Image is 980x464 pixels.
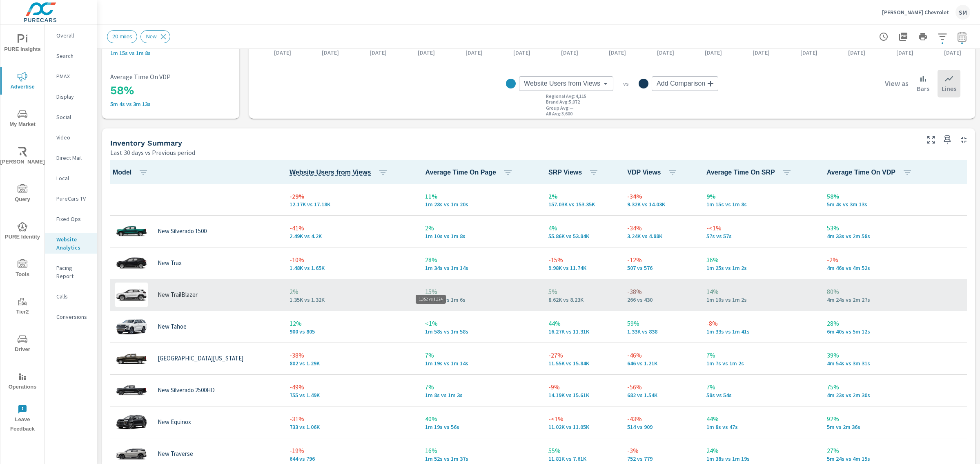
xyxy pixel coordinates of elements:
[706,455,814,462] p: 1m 38s vs 1m 19s
[110,84,231,97] h3: 58%
[425,287,535,296] p: 15%
[425,360,535,367] p: 1m 19s vs 1m 14s
[110,148,195,157] p: Last 30 days vs Previous period
[290,382,412,392] p: -49%
[425,265,535,271] p: 1m 34s vs 1m 14s
[290,223,412,233] p: -41%
[747,49,775,57] p: [DATE]
[425,350,535,360] p: 7%
[115,251,148,275] img: glamour
[290,191,412,201] p: -29%
[56,72,90,80] p: PMAX
[546,99,580,105] p: Brand Avg : 5,072
[706,446,814,455] p: 24%
[548,350,614,360] p: -27%
[425,328,535,335] p: 1m 58s vs 1m 58s
[113,168,151,177] span: Model
[827,446,965,455] p: 27%
[45,131,97,144] div: Video
[706,296,814,303] p: 1m 10s vs 1m 2s
[827,296,965,303] p: 4m 24s vs 2m 27s
[827,424,965,430] p: 5m vs 2m 36s
[425,424,535,430] p: 1m 19s vs 56s
[613,80,639,87] p: vs
[699,49,728,57] p: [DATE]
[706,360,814,367] p: 1m 7s vs 1m 2s
[885,80,909,88] h6: View as
[827,392,965,398] p: 4m 23s vs 2m 30s
[882,9,949,16] p: [PERSON_NAME] Chevrolet
[548,455,614,462] p: 11,812 vs 7,614
[546,111,572,117] p: All Avg : 3,600
[110,101,231,107] p: 5m 4s vs 3m 13s
[158,450,193,457] p: New Traverse
[891,49,919,57] p: [DATE]
[548,287,614,296] p: 5%
[957,133,970,146] button: Minimize Widget
[140,30,170,43] div: New
[45,311,97,323] div: Conversions
[158,228,207,235] p: New Silverado 1500
[110,73,231,80] p: Average Time On VDP
[115,283,148,307] img: glamour
[627,265,693,271] p: 507 vs 576
[158,291,198,298] p: New TrailBlazer
[425,233,535,239] p: 1m 10s vs 1m 8s
[45,233,97,254] div: Website Analytics
[548,168,602,177] span: SRP Views
[3,297,42,317] span: Tier2
[56,31,90,40] p: Overall
[425,255,535,265] p: 28%
[3,147,42,167] span: [PERSON_NAME]
[45,192,97,205] div: PureCars TV
[56,93,90,101] p: Display
[706,350,814,360] p: 7%
[141,33,161,40] span: New
[657,80,705,88] span: Add Comparison
[460,49,488,57] p: [DATE]
[290,168,391,177] span: Website Users from Views
[827,350,965,360] p: 39%
[3,34,42,54] span: PURE Insights
[627,201,693,208] p: 9,315 vs 14,034
[115,346,148,371] img: glamour
[290,296,412,303] p: 1.35K vs 1.32K
[290,392,412,398] p: 755 vs 1,489
[827,318,965,328] p: 28%
[941,133,954,146] span: Save this to your personalized report
[627,455,693,462] p: 752 vs 779
[56,154,90,162] p: Direct Mail
[548,223,614,233] p: 4%
[706,414,814,424] p: 44%
[827,360,965,367] p: 4m 54s vs 3m 31s
[548,201,614,208] p: 157,029 vs 153,345
[706,392,814,398] p: 58s vs 54s
[942,84,956,93] p: Lines
[45,111,97,123] div: Social
[3,109,42,129] span: My Market
[425,455,535,462] p: 1m 52s vs 1m 37s
[934,29,951,45] button: Apply Filters
[548,191,614,201] p: 2%
[290,424,412,430] p: 733 vs 1,057
[548,382,614,392] p: -9%
[290,446,412,455] p: -19%
[56,292,90,300] p: Calls
[827,414,965,424] p: 92%
[158,418,191,426] p: New Equinox
[290,265,412,271] p: 1,479 vs 1,647
[627,287,693,296] p: -38%
[706,382,814,392] p: 7%
[706,328,814,335] p: 1m 33s vs 1m 41s
[107,33,137,40] span: 20 miles
[555,49,584,57] p: [DATE]
[627,392,693,398] p: 682 vs 1,535
[268,49,297,57] p: [DATE]
[548,265,614,271] p: 9,977 vs 11,738
[3,372,42,392] span: Operations
[548,446,614,455] p: 55%
[917,84,929,93] p: Bars
[425,446,535,455] p: 16%
[45,91,97,103] div: Display
[3,72,42,92] span: Advertise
